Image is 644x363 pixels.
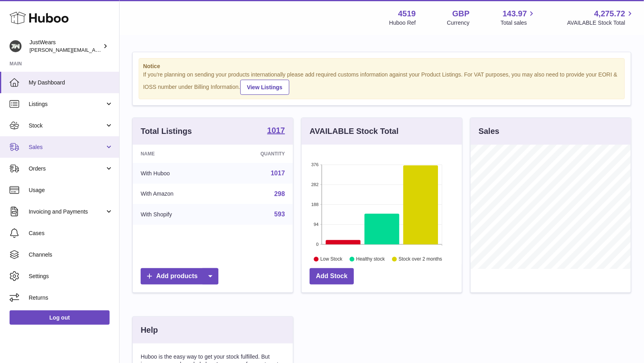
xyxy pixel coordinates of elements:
[267,126,285,134] strong: 1017
[567,8,634,27] a: 4,275.72 AVAILABLE Stock Total
[133,163,220,184] td: With Huboo
[29,122,105,130] span: Stock
[316,242,318,247] text: 0
[10,40,22,52] img: josh@just-wears.com
[133,204,220,225] td: With Shopify
[399,256,442,262] text: Stock over 2 months
[240,80,289,95] a: View Listings
[314,222,318,227] text: 94
[320,256,343,262] text: Low Stock
[133,184,220,204] td: With Amazon
[141,268,218,285] a: Add products
[220,145,293,163] th: Quantity
[29,230,113,237] span: Cases
[29,39,101,54] div: JustWears
[29,79,113,86] span: My Dashboard
[29,294,113,302] span: Returns
[452,8,469,19] strong: GBP
[311,202,318,207] text: 188
[29,100,105,108] span: Listings
[311,162,318,167] text: 376
[389,19,416,27] div: Huboo Ref
[356,256,385,262] text: Healthy stock
[501,8,536,27] a: 143.97 Total sales
[29,165,105,173] span: Orders
[267,126,285,136] a: 1017
[274,211,285,218] a: 593
[133,145,220,163] th: Name
[271,170,285,177] a: 1017
[274,190,285,197] a: 298
[143,63,620,70] strong: Notice
[503,8,527,19] span: 143.97
[29,208,105,216] span: Invoicing and Payments
[594,8,625,19] span: 4,275.72
[29,251,113,259] span: Channels
[398,8,416,19] strong: 4519
[310,268,354,285] a: Add Stock
[29,273,113,280] span: Settings
[141,325,158,336] h3: Help
[141,126,192,137] h3: Total Listings
[143,71,620,95] div: If you're planning on sending your products internationally please add required customs informati...
[29,186,113,194] span: Usage
[447,19,470,27] div: Currency
[29,47,160,53] span: [PERSON_NAME][EMAIL_ADDRESS][DOMAIN_NAME]
[10,310,110,325] a: Log out
[479,126,499,137] h3: Sales
[311,182,318,187] text: 282
[501,19,536,27] span: Total sales
[29,143,105,151] span: Sales
[310,126,399,137] h3: AVAILABLE Stock Total
[567,19,634,27] span: AVAILABLE Stock Total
